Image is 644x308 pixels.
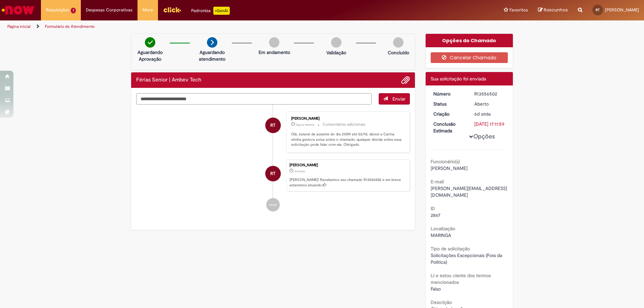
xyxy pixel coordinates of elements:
[326,49,346,56] p: Validação
[270,117,275,133] span: RT
[71,8,76,13] span: 1
[428,90,470,97] dt: Número
[431,299,452,305] b: Descrição
[431,212,440,218] span: 2867
[265,166,281,181] div: Rodrigo Nabas Teruel
[291,132,403,147] p: Olá, estarei de ausente do dia 29/09 até 03/10, deixei a Carina minha gestora avisa sobre o chama...
[269,37,279,48] img: img-circle-grey.png
[265,118,281,133] div: Rodrigo Nabas Teruel
[134,49,166,62] p: Aguardando Aprovação
[401,76,410,84] button: Adicionar anexos
[538,7,568,13] a: Rascunhos
[163,5,181,15] img: click_logo_yellow_360x200.png
[431,159,460,165] b: Funcionário(s)
[323,122,366,127] small: Comentários adicionais
[45,24,95,29] a: Formulário de Atendimento
[431,205,435,211] b: ID
[296,123,314,127] time: 27/09/2025 17:50:11
[46,7,69,13] span: Requisições
[136,160,410,192] li: Rodrigo Nabas Teruel
[428,101,470,107] dt: Status
[294,169,305,173] span: 6d atrás
[291,117,403,121] div: [PERSON_NAME]
[596,8,600,12] span: RT
[431,272,491,285] b: Li e estou ciente dos termos mencionados
[5,20,424,33] ul: Trilhas de página
[145,37,155,48] img: check-circle-green.png
[1,3,35,17] img: ServiceNow
[136,105,410,219] ul: Histórico de tíquete
[474,111,491,117] time: 22/09/2025 17:11:56
[474,90,505,97] div: R13556502
[474,121,505,127] div: [DATE] 17:11:59
[196,49,228,62] p: Aguardando atendimento
[474,111,505,117] div: 22/09/2025 17:11:56
[7,24,31,29] a: Página inicial
[509,7,528,13] span: Favoritos
[431,179,444,185] b: E-mail
[143,7,153,13] span: More
[474,101,505,107] div: Aberto
[431,232,451,238] span: MARINGA
[393,37,404,48] img: img-circle-grey.png
[289,177,406,188] p: [PERSON_NAME]! Recebemos seu chamado R13556502 e em breve estaremos atuando.
[379,93,410,105] button: Enviar
[426,34,513,47] div: Opções do Chamado
[294,169,305,173] time: 22/09/2025 17:11:56
[605,7,639,13] span: [PERSON_NAME]
[474,111,491,117] span: 6d atrás
[392,96,406,102] span: Enviar
[136,93,372,105] textarea: Digite sua mensagem aqui...
[86,7,132,13] span: Despesas Corporativas
[431,226,455,232] b: Localização
[296,123,314,127] span: Agora mesmo
[431,165,468,171] span: [PERSON_NAME]
[270,166,275,182] span: RT
[431,52,508,63] button: Cancelar Chamado
[428,121,470,134] dt: Conclusão Estimada
[388,49,409,56] p: Concluído
[213,7,230,15] p: +GenAi
[289,163,406,167] div: [PERSON_NAME]
[428,111,470,117] dt: Criação
[431,76,486,82] span: Sua solicitação foi enviada
[431,286,441,292] span: Falso
[431,185,507,198] span: [PERSON_NAME][EMAIL_ADDRESS][DOMAIN_NAME]
[259,49,290,56] p: Em andamento
[431,246,470,252] b: Tipo de solicitação
[136,77,201,83] h2: Férias Senior | Ambev Tech Histórico de tíquete
[431,252,503,265] span: Solicitações Excepcionais (Fora da Política)
[191,7,230,15] div: Padroniza
[544,7,568,13] span: Rascunhos
[331,37,341,48] img: img-circle-grey.png
[207,37,217,48] img: arrow-next.png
